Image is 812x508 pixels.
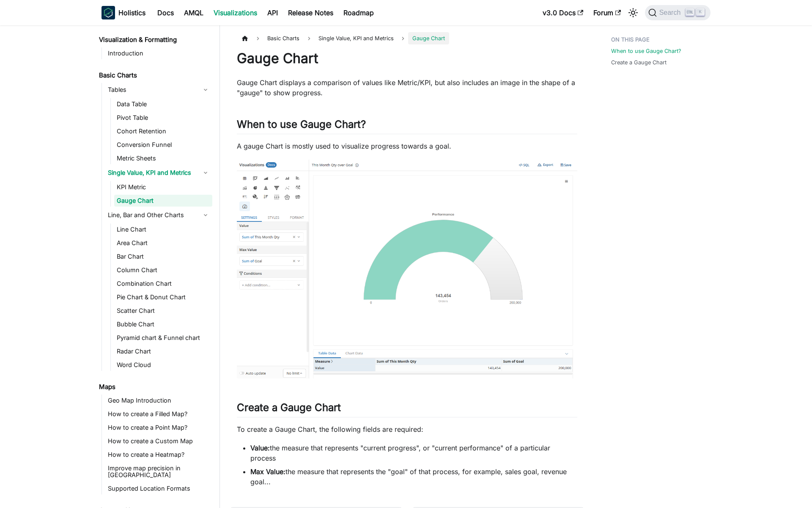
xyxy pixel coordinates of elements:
a: Pyramid chart & Funnel chart [114,332,212,344]
a: Metric Sheets [114,152,212,164]
a: Combination Chart [114,278,212,290]
a: Conversion Funnel [114,139,212,151]
h2: When to use Gauge Chart? [237,118,577,134]
a: How to create a Filled Map? [105,408,212,420]
a: Gauge Chart [114,195,212,207]
h2: Create a Gauge Chart [237,401,577,417]
a: Visualizations [208,6,262,19]
a: Bubble Chart [114,318,212,330]
a: How to create a Custom Map [105,435,212,447]
nav: Docs sidebar [93,25,220,508]
a: Create a Gauge Chart [611,58,667,66]
a: Cohort Retention [114,125,212,137]
p: Gauge Chart displays a comparison of values like Metric/KPI, but also includes an image in the sh... [237,77,577,98]
a: How to create a Point Map? [105,422,212,433]
p: To create a Gauge Chart, the following fields are required: [237,424,577,434]
kbd: K [696,8,705,16]
a: HolisticsHolistics [101,6,145,19]
a: Area Chart [114,237,212,249]
strong: Value: [250,444,270,452]
a: Improve map precision in [GEOGRAPHIC_DATA] [105,462,212,481]
a: Forum [588,6,626,19]
a: Bar Chart [114,251,212,262]
a: Word Cloud [114,359,212,371]
a: Tables [105,83,212,97]
a: Visualization & Formatting [96,34,212,46]
a: Pivot Table [114,112,212,124]
a: Supported Location Formats [105,483,212,494]
li: the measure that represents "current progress", or "current performance" of a particular process [250,443,577,463]
a: Radar Chart [114,345,212,357]
a: API [262,6,283,19]
a: v3.0 Docs [538,6,588,19]
a: Scatter Chart [114,305,212,317]
span: Gauge Chart [408,32,449,44]
h1: Gauge Chart [237,50,577,67]
a: Data Table [114,98,212,110]
span: Search [657,9,686,17]
a: Home page [237,32,253,44]
a: How to create a Heatmap? [105,449,212,461]
a: KPI Metric [114,181,212,193]
span: Single Value, KPI and Metrics [314,32,398,44]
nav: Breadcrumbs [237,32,577,44]
p: A gauge Chart is mostly used to visualize progress towards a goal. [237,141,577,151]
a: Single Value, KPI and Metrics [105,166,212,179]
a: Line, Bar and Other Charts [105,208,212,222]
img: Holistics [101,6,115,19]
a: When to use Gauge Chart? [611,47,681,55]
a: Maps [96,381,212,393]
strong: Max Value: [250,467,285,476]
a: Column Chart [114,264,212,276]
a: Line Chart [114,224,212,235]
li: the measure that represents the "goal" of that process, for example, sales goal, revenue goal... [250,467,577,487]
a: Release Notes [283,6,338,19]
a: Geo Map Introduction [105,395,212,406]
a: Docs [152,6,179,19]
button: Search (Ctrl+K) [645,5,710,20]
b: Holistics [118,8,145,18]
a: Basic Charts [96,69,212,81]
a: Roadmap [338,6,379,19]
a: AMQL [179,6,208,19]
a: Introduction [105,47,212,59]
a: Pie Chart & Donut Chart [114,291,212,303]
button: Switch between dark and light mode (currently light mode) [626,6,640,19]
span: Basic Charts [263,32,304,44]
